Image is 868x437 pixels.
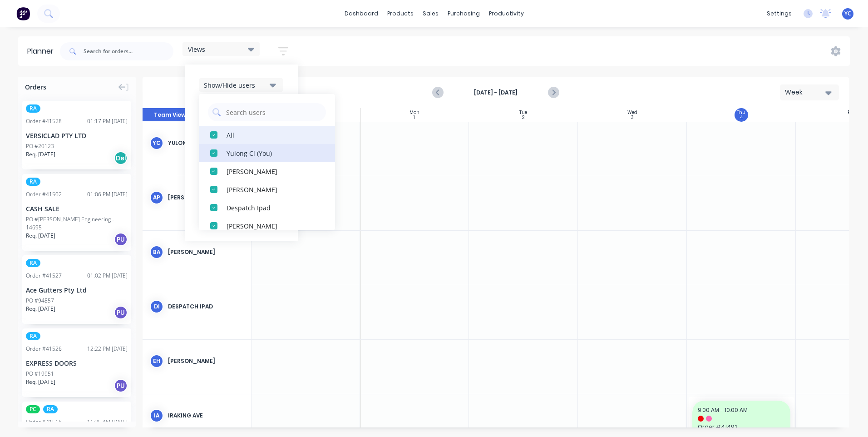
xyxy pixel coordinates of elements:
div: [PERSON_NAME] [168,194,244,202]
div: Wed [627,110,637,115]
input: Search for orders... [84,42,173,60]
span: RA [26,259,40,267]
div: Order # 41528 [26,117,62,125]
div: Show/Hide users [204,80,267,90]
div: EXPRESS DOORS [26,358,128,368]
span: YC [844,10,851,18]
div: Order # 41526 [26,345,62,353]
div: 01:06 PM [DATE] [87,190,128,199]
div: Mon [409,110,419,115]
div: PU [114,306,128,319]
div: Despatch Ipad [168,303,244,311]
div: Yulong Cl (You) [227,148,317,158]
div: purchasing [443,7,484,20]
img: Factory [16,7,30,20]
span: Req. [DATE] [26,378,55,386]
div: PO #[PERSON_NAME] Engineering - 14695 [26,215,128,232]
div: [PERSON_NAME] [227,184,317,194]
span: Req. [DATE] [26,232,55,240]
div: AP [150,191,163,204]
button: Week [780,84,839,100]
div: [PERSON_NAME] [168,248,244,256]
div: productivity [484,7,528,20]
div: sales [418,7,443,20]
div: CASH SALE [26,204,128,214]
div: Thu [737,110,745,115]
div: IA [150,409,163,422]
div: Iraking Ave [168,412,244,420]
div: PO #19951 [26,370,54,378]
span: Req. [DATE] [26,305,55,313]
div: [PERSON_NAME] [227,221,317,230]
div: [PERSON_NAME] [227,166,317,176]
span: Views [188,45,205,54]
input: Search users [225,103,321,121]
div: Ace Gutters Pty Ltd [26,285,128,295]
div: BA [150,245,163,259]
div: VERSICLAD PTY LTD [26,131,128,140]
div: Order # 41518 [26,418,62,426]
div: [PERSON_NAME] [168,357,244,365]
div: products [383,7,418,20]
div: Del [114,151,128,165]
div: YC [150,136,163,150]
div: 3 [631,115,634,120]
button: Team View [143,108,197,122]
span: PC [26,405,40,413]
div: Week [785,88,827,97]
span: Order # 41492 [698,423,785,431]
div: Fri [848,110,853,115]
div: 5 [849,115,852,120]
div: 01:02 PM [DATE] [87,272,128,280]
strong: [DATE] - [DATE] [450,89,541,97]
span: Orders [25,82,46,92]
div: Planner [27,46,58,57]
a: dashboard [340,7,383,20]
span: RA [26,332,40,340]
div: Order # 41527 [26,272,62,280]
div: 12:22 PM [DATE] [87,345,128,353]
button: Show/Hide users [199,78,283,92]
div: Yulong Cl (You) [168,139,244,147]
span: RA [43,405,58,413]
div: 2 [522,115,525,120]
div: PO #94857 [26,297,54,305]
span: RA [26,178,40,186]
div: EH [150,354,163,368]
div: DI [150,300,163,313]
span: RA [26,104,40,113]
div: Order # 41502 [26,190,62,199]
div: settings [762,7,796,20]
div: 01:17 PM [DATE] [87,117,128,125]
div: PO #20123 [26,142,54,150]
div: 1 [414,115,415,120]
div: 11:25 AM [DATE] [87,418,128,426]
div: All [227,130,317,139]
div: Tue [519,110,527,115]
div: 4 [740,115,743,120]
span: Req. [DATE] [26,150,55,159]
div: PU [114,379,128,392]
div: PU [114,233,128,246]
span: 9:00 AM - 10:00 AM [698,406,748,414]
div: Despatch Ipad [227,203,317,212]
